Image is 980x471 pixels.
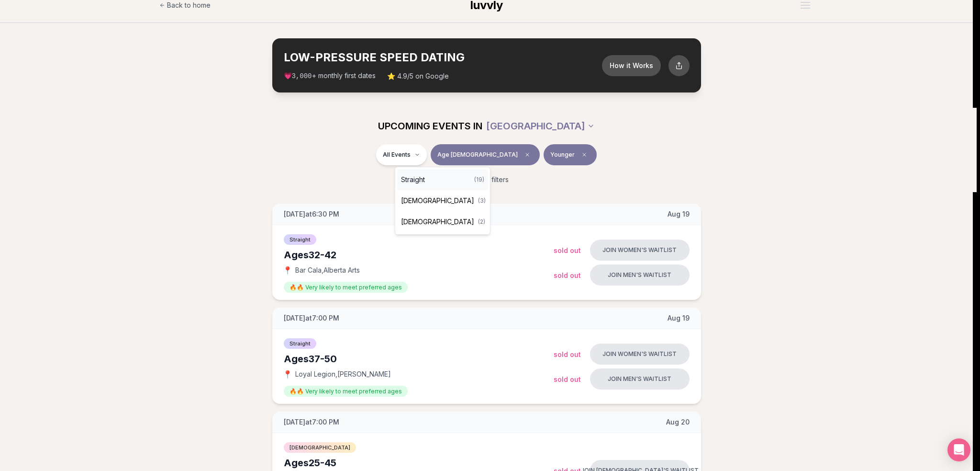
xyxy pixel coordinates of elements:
span: ( 2 ) [478,218,485,226]
span: ( 3 ) [478,197,486,205]
span: Straight [401,175,425,184]
span: ( 19 ) [474,176,484,184]
span: [DEMOGRAPHIC_DATA] [401,217,474,227]
span: [DEMOGRAPHIC_DATA] [401,196,474,206]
